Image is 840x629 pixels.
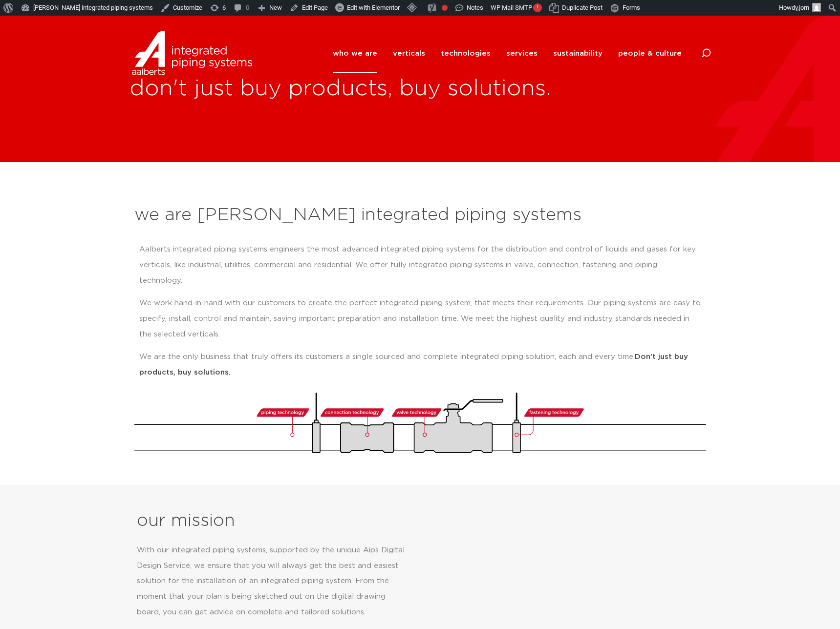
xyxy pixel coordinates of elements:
[533,3,542,12] span: !
[347,4,400,11] span: Edit with Elementor
[553,34,603,73] a: sustainability
[442,5,448,11] div: Focus keyphrase not set
[139,242,701,289] p: Aalberts integrated piping systems engineers the most advanced integrated piping systems for the ...
[799,4,809,11] span: jorn
[333,34,377,73] a: who we are
[134,204,706,227] h2: we are [PERSON_NAME] integrated piping systems
[333,34,682,73] nav: Menu
[441,34,491,73] a: technologies
[139,295,701,342] p: We work hand-in-hand with our customers to create the perfect integrated piping system, that meet...
[618,34,682,73] a: people & culture
[506,34,538,73] a: services
[137,509,424,533] h2: our mission
[393,34,425,73] a: verticals
[137,543,409,621] p: With our integrated piping systems, supported by the unique Aips Digital Design Service, we ensur...
[139,349,701,380] p: We are the only business that truly offers its customers a single sourced and complete integrated...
